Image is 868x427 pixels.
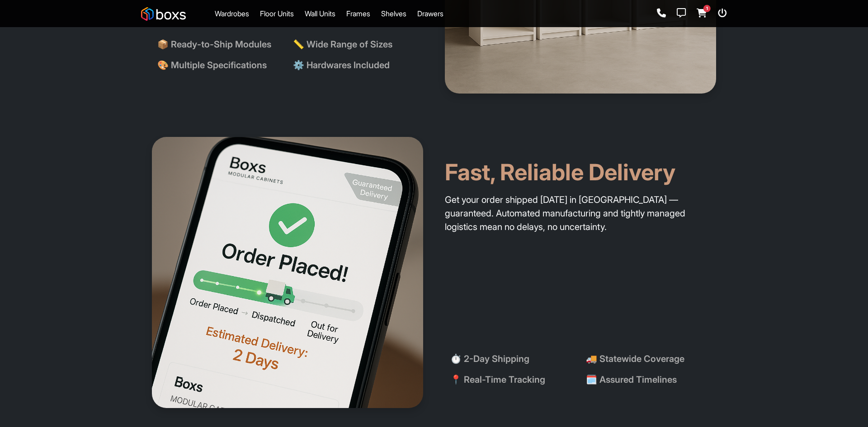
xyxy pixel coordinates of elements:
[703,5,711,12] span: 1
[586,373,677,386] span: 🗓️ Assured Timelines
[293,38,392,51] span: 📏 Wide Range of Sizes
[445,193,716,234] p: Get your order shipped [DATE] in [GEOGRAPHIC_DATA] — guaranteed. Automated manufacturing and tigh...
[445,137,716,186] h2: Fast, Reliable Delivery
[157,38,271,51] span: 📦 Ready-to-Ship Modules
[697,9,707,19] a: 1
[141,7,186,21] img: Boxs logo
[381,8,406,19] a: Shelves
[152,137,423,408] img: Fast, Reliable Delivery
[215,8,249,19] a: Wardrobes
[157,58,267,72] span: 🎨 Multiple Specifications
[586,352,684,366] span: 🚚 Statewide Coverage
[450,373,545,386] span: 📍 Real-Time Tracking
[260,8,294,19] a: Floor Units
[417,8,443,19] a: Drawers
[450,352,529,366] span: ⏱️ 2-Day Shipping
[305,8,335,19] a: Wall Units
[346,8,370,19] a: Frames
[293,58,390,72] span: ⚙️ Hardwares Included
